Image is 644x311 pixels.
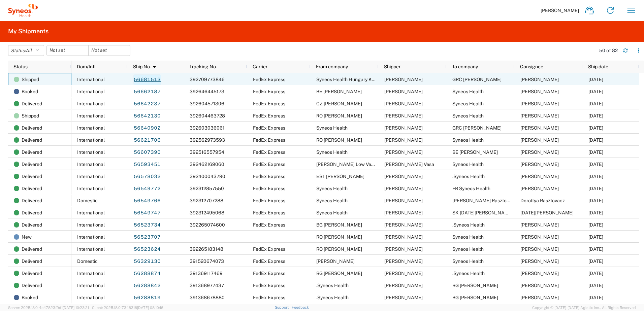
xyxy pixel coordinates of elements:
span: Syneos Health [452,258,484,264]
a: 56288842 [133,280,161,291]
span: Zsolt Varga [520,271,559,276]
a: 56578032 [133,171,161,182]
span: All [26,48,32,53]
span: BG Debora Kuncheva [316,271,362,276]
span: 08/29/2025 [588,162,603,167]
span: International [77,149,105,155]
span: Client: 2025.18.0-7346316 [92,306,163,310]
span: Delivered [22,134,42,146]
span: 391369117469 [190,271,223,276]
span: International [77,222,105,228]
span: Zsolt Varga [520,89,559,94]
span: To company [452,64,478,69]
span: 08/21/2025 [588,198,603,203]
span: 09/01/2025 [588,77,603,82]
span: FedEx Express [253,295,285,300]
a: 56523707 [133,232,161,243]
span: International [77,246,105,252]
a: 56681513 [133,74,161,85]
span: International [77,234,105,240]
h2: My Shipments [8,27,49,35]
input: Not set [89,45,130,56]
span: Javad GHASEMI [520,186,559,191]
span: Carrier [253,64,267,69]
button: Status:All [8,45,44,56]
span: BE Nathalie Declerck [452,149,498,155]
span: Debora Kuncheva [384,271,423,276]
a: 56640902 [133,123,161,134]
span: FR Syneos Health [452,186,490,191]
span: Shipped [22,73,39,85]
span: Syneos Health [452,234,484,240]
span: Andreea Buri [384,137,423,143]
span: 392400043790 [190,174,225,179]
span: 08/22/2025 [588,222,603,228]
span: 391368977437 [190,283,224,288]
a: Support [275,305,292,309]
span: 07/25/2025 [588,283,603,288]
a: 56621706 [133,135,161,146]
span: Zsolt Varga [384,77,423,82]
input: Not set [47,45,88,56]
span: FedEx Express [253,137,285,143]
span: Booked [22,291,38,304]
span: Delivered [22,98,42,110]
span: From company [316,64,348,69]
span: Syneos Health [452,137,484,143]
span: FedEx Express [253,89,285,94]
span: Shipped [22,110,39,122]
span: Syneos Health [452,113,484,118]
span: RO Andreea Buri [316,137,362,143]
span: Ship No. [133,64,151,69]
span: 08/28/2025 [588,125,603,131]
span: Delivered [22,195,42,207]
span: FedEx Express [253,101,285,106]
span: FedEx Express [253,125,285,131]
span: 391368678880 [190,295,225,300]
span: Zsolt Varga [384,149,423,155]
span: Ship date [588,64,608,69]
span: 07/31/2025 [588,258,603,264]
span: Zsolt Varga [384,295,423,300]
span: FedEx Express [253,210,285,215]
span: Delivered [22,122,42,134]
span: Vivian Tzanni [520,125,559,131]
span: BG Debora Kuncheva [452,295,498,300]
span: Lorincz Anna [384,258,423,264]
span: Syneos Health [452,246,484,252]
a: 56523624 [133,244,161,255]
span: 392265074600 [190,222,225,228]
span: Veronika Vutova [384,222,423,228]
span: Dom/Intl [77,64,96,69]
span: Copyright © [DATE]-[DATE] Agistix Inc., All Rights Reserved [532,305,636,311]
span: Natalia Copova [384,101,423,106]
span: Cinzia Simone [384,89,423,94]
span: Syneos Health [452,101,484,106]
span: RO Delia Low Vesa [316,162,376,167]
span: Syneos Health [316,210,348,215]
span: Booked [22,85,38,98]
span: Syneos Health [316,198,348,203]
span: Delivered [22,207,42,219]
span: FedEx Express [253,198,285,203]
span: HU Dorottya Rasztovacz [452,198,517,203]
span: Zsolt Varga [520,113,559,118]
span: CZ Natalia Copova [316,101,362,106]
span: Zsolt Varga [520,222,559,228]
a: 56329130 [133,256,161,267]
span: Delivered [22,279,42,291]
span: 08/28/2025 [588,137,603,143]
span: Zsolt Varga [520,234,559,240]
span: Zsolt Varga [520,137,559,143]
span: 08/26/2025 [588,174,603,179]
span: .Syneos Health [452,222,485,228]
span: 392604571306 [190,101,224,106]
span: 392462169060 [190,162,224,167]
span: Zsolt Varga [384,125,423,131]
span: 392516557954 [190,149,224,155]
a: 56523734 [133,220,161,231]
span: FedEx Express [253,174,285,179]
span: Delivered [22,158,42,170]
span: International [77,113,105,118]
span: Kristiina Lass [384,174,423,179]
